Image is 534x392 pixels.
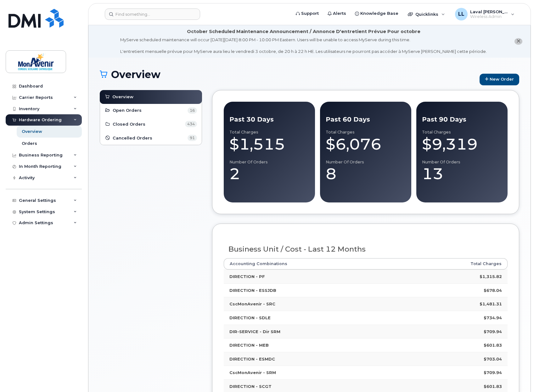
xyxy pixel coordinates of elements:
[187,28,420,35] div: October Scheduled Maintenance Announcement / Annonce D'entretient Prévue Pour octobre
[113,121,145,127] span: Closed Orders
[100,69,476,80] h1: Overview
[480,274,502,279] strong: $1,315.82
[422,115,502,124] div: Past 90 Days
[228,245,503,253] h3: Business Unit / Cost - Last 12 Months
[422,135,502,154] div: $9,319
[188,135,197,141] span: 91
[105,134,197,142] a: Cancelled Orders 91
[229,329,280,334] strong: DIR-SERVICE - Dir SRM
[326,164,406,183] div: 8
[113,135,152,141] span: Cancelled Orders
[484,329,502,334] strong: $709.94
[104,93,197,101] a: Overview
[112,94,133,100] span: Overview
[229,288,276,293] strong: DIRECTION - ESSJDB
[484,384,502,389] strong: $601.83
[484,356,502,361] strong: $703.04
[514,38,522,45] button: close notification
[229,301,275,306] strong: CscMonAvenir - SRC
[422,130,502,135] div: Total Charges
[484,288,502,293] strong: $678.04
[422,164,502,183] div: 13
[326,115,406,124] div: Past 60 Days
[326,130,406,135] div: Total Charges
[484,343,502,348] strong: $601.83
[188,107,197,114] span: 16
[229,160,309,165] div: Number of Orders
[185,121,197,127] span: 434
[480,74,519,85] a: New Order
[229,356,275,361] strong: DIRECTION - ESMDC
[229,315,271,320] strong: DIRECTION - SDLE
[105,107,197,114] a: Open Orders 16
[229,164,309,183] div: 2
[229,384,272,389] strong: DIRECTION - SCGT
[224,258,399,270] th: Accounting Combinations
[229,343,269,348] strong: DIRECTION - MEB
[422,160,502,165] div: Number of Orders
[120,37,487,54] div: MyServe scheduled maintenance will occur [DATE][DATE] 8:00 PM - 10:00 PM Eastern. Users will be u...
[229,135,309,154] div: $1,515
[105,121,197,128] a: Closed Orders 434
[326,135,406,154] div: $6,076
[229,115,309,124] div: Past 30 Days
[326,160,406,165] div: Number of Orders
[229,130,309,135] div: Total Charges
[484,370,502,375] strong: $709.94
[229,370,276,375] strong: CscMonAvenir - SRM
[399,258,508,270] th: Total Charges
[480,301,502,306] strong: $1,481.31
[484,315,502,320] strong: $734.94
[113,107,142,113] span: Open Orders
[229,274,265,279] strong: DIRECTION - PF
